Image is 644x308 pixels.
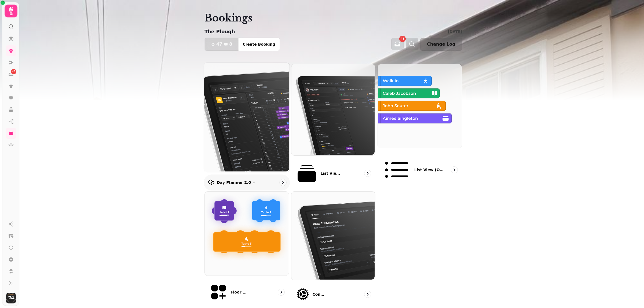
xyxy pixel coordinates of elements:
[217,180,255,185] p: Day Planner 2.0 ⚡
[414,167,444,173] p: List view (Old - going soon)
[320,171,342,176] p: List View 2.0 ⚡ (New)
[205,38,239,51] button: 478
[401,38,404,40] span: 48
[204,28,235,35] p: The Plough
[291,64,375,155] img: List View 2.0 ⚡ (New)
[377,64,461,148] img: List view (Old - going soon)
[6,69,16,80] a: 48
[12,70,16,74] span: 48
[6,293,16,303] img: User avatar
[420,38,462,51] button: Change Log
[238,38,279,51] button: Create Booking
[5,293,17,303] button: User avatar
[448,29,462,34] p: [DATE]
[378,64,462,189] a: List view (Old - going soon)List view (Old - going soon)
[216,42,222,46] span: 47
[291,191,376,306] a: ConfigurationConfiguration
[229,42,232,46] span: 8
[291,64,376,189] a: List View 2.0 ⚡ (New)List View 2.0 ⚡ (New)
[365,292,370,297] svg: go to
[280,180,286,185] svg: go to
[279,289,284,295] svg: go to
[230,289,249,295] p: Floor Plans (beta)
[204,191,288,275] img: Floor Plans (beta)
[365,171,370,176] svg: go to
[204,63,290,190] a: Day Planner 2.0 ⚡Day Planner 2.0 ⚡
[291,191,375,280] img: Configuration
[203,62,289,171] img: Day Planner 2.0 ⚡
[452,167,457,173] svg: go to
[312,292,326,297] p: Configuration
[243,42,275,46] span: Create Booking
[427,42,455,46] span: Change Log
[204,191,289,306] a: Floor Plans (beta)Floor Plans (beta)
